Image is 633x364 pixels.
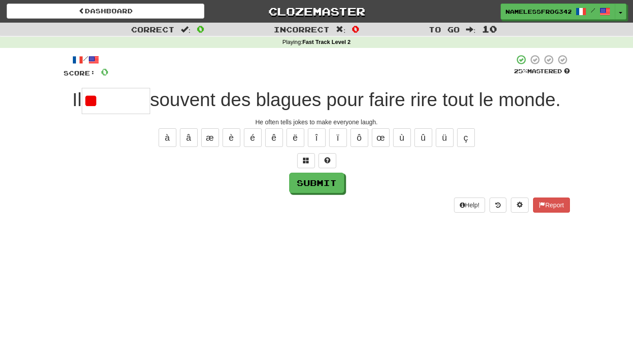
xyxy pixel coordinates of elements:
[372,128,390,147] button: œ
[466,26,476,33] span: :
[429,25,460,34] span: To go
[350,128,368,147] button: ô
[244,128,262,147] button: é
[506,8,571,16] span: NamelessFrog3427
[197,24,204,34] span: 0
[490,198,506,213] button: Round history (alt+y)
[501,4,615,20] a: NamelessFrog3427 /
[352,24,359,34] span: 0
[454,198,486,213] button: Help!
[436,128,454,147] button: ü
[308,128,326,147] button: î
[514,67,570,75] div: Mastered
[159,128,176,147] button: à
[131,25,175,34] span: Correct
[457,128,475,147] button: ç
[329,128,347,147] button: ï
[591,7,595,13] span: /
[64,118,570,127] div: He often tells jokes to make everyone laugh.
[318,153,336,168] button: Single letter hint - you only get 1 per sentence and score half the points! alt+h
[482,24,497,34] span: 10
[287,128,304,147] button: ë
[414,128,432,147] button: û
[218,4,415,19] a: Clozemaster
[223,128,240,147] button: è
[201,128,219,147] button: æ
[514,67,527,75] span: 25 %
[180,128,198,147] button: â
[303,39,351,45] strong: Fast Track Level 2
[336,26,346,33] span: :
[72,89,82,110] span: Il
[274,25,330,34] span: Incorrect
[533,198,569,213] button: Report
[181,26,191,33] span: :
[64,69,96,77] span: Score:
[393,128,411,147] button: ù
[101,66,108,77] span: 0
[265,128,283,147] button: ê
[7,4,204,19] a: Dashboard
[297,153,315,168] button: Switch sentence to multiple choice alt+p
[150,89,561,110] span: souvent des blagues pour faire rire tout le monde.
[289,173,344,193] button: Submit
[64,54,108,65] div: /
